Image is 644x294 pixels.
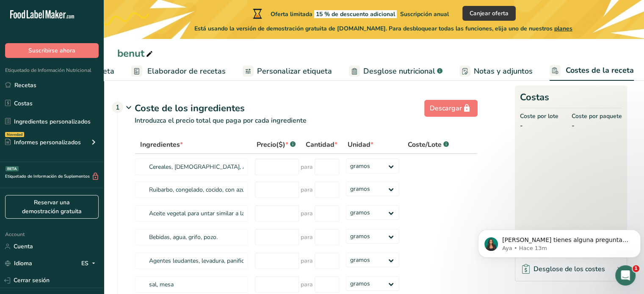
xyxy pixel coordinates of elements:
h2: Costas [520,91,622,108]
span: Coste por lote [520,112,558,121]
a: Notas y adjuntos [459,62,533,81]
iframe: Intercom notifications mensaje [475,212,644,271]
span: planes [554,25,572,33]
span: Suscripción anual [400,10,449,18]
span: Ingredientes [140,140,183,150]
span: Coste por paquete [572,112,622,121]
span: Cantidad [306,140,337,150]
span: Elaborador de recetas [147,66,226,77]
a: Personalizar etiqueta [243,62,332,81]
div: ES [81,258,99,269]
span: Notas y adjuntos [474,66,533,77]
span: Suscribirse ahora [28,46,75,55]
button: Suscribirse ahora [5,43,99,58]
span: para [301,280,313,289]
div: Novedad [5,132,24,137]
span: para [301,185,313,194]
span: Desglose nutricional [363,66,435,77]
span: Unidad [348,140,373,150]
p: Introduzca el precio total que paga por cada ingrediente [118,115,478,136]
div: Oferta limitada [251,8,449,19]
span: para [301,233,313,242]
span: Canjear oferta [470,9,509,18]
div: Descargar [430,103,472,113]
div: BETA [6,166,19,171]
div: 1 [112,102,123,113]
div: Informes personalizados [5,138,81,147]
div: benut [117,46,155,61]
span: Personalizar etiqueta [257,66,332,77]
iframe: Intercom live chat [615,265,636,286]
span: Coste/Lote [408,140,442,150]
span: - [572,121,622,131]
div: Precio($) [257,140,296,150]
span: Está usando la versión de demostración gratuita de [DOMAIN_NAME]. Para desbloquear todas las func... [194,24,572,33]
span: para [301,209,313,218]
span: para [301,162,313,171]
a: Desglose nutricional [349,62,442,81]
span: para [301,256,313,265]
a: Costes de la receta [550,61,634,81]
div: Coste de los ingredientes [135,102,478,115]
span: - [520,121,558,131]
a: Idioma [5,256,32,271]
span: Costes de la receta [566,65,634,76]
button: Canjear oferta [462,6,516,21]
button: Descargar [424,100,478,117]
span: 15 % de descuento adicional [314,10,397,18]
a: Elaborador de recetas [131,62,226,81]
span: 1 [633,265,639,272]
a: Reservar una demostración gratuita [5,195,99,219]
